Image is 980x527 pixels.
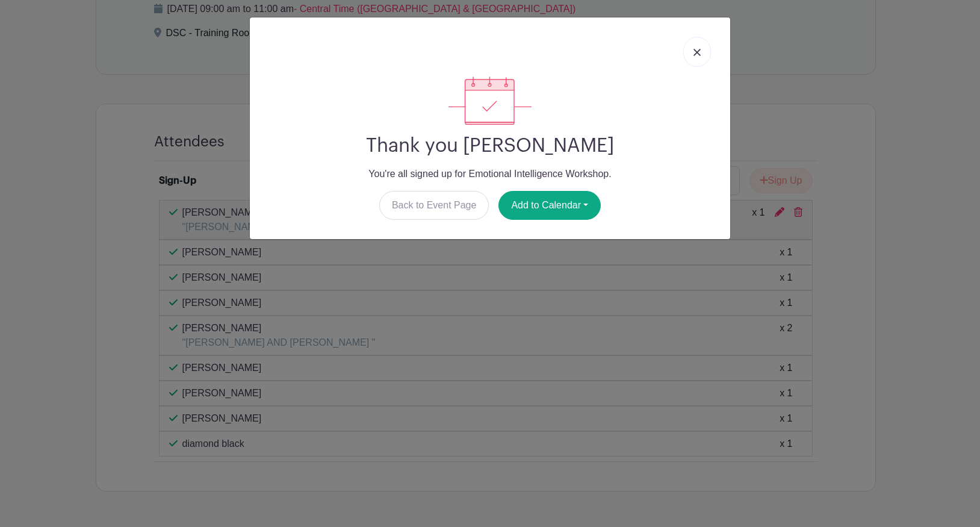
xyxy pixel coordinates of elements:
[259,134,721,157] h2: Thank you [PERSON_NAME]
[448,76,532,125] img: signup_complete-c468d5dda3e2740ee63a24cb0ba0d3ce5d8a4ecd24259e683200fb1569d990c8.svg
[693,49,701,56] img: close_button-5f87c8562297e5c2d7936805f587ecaba9071eb48480494691a3f1689db116b3.svg
[379,191,489,220] a: Back to Event Page
[259,167,721,181] p: You're all signed up for Emotional Intelligence Workshop.
[498,191,601,220] button: Add to Calendar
